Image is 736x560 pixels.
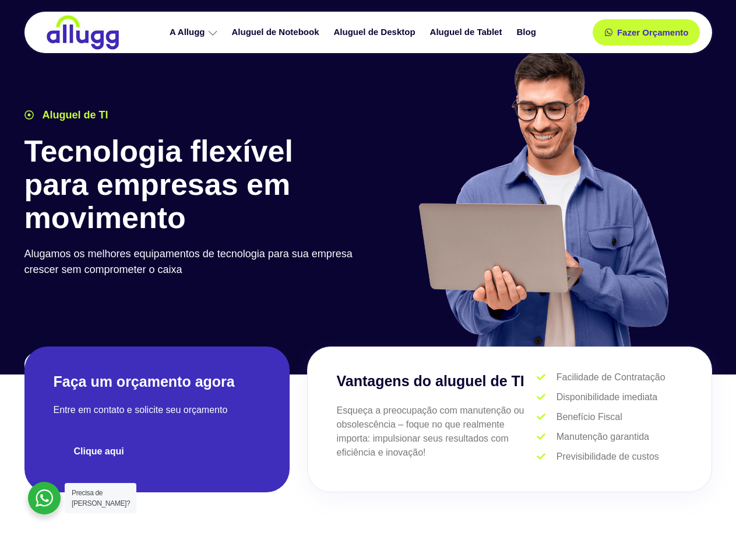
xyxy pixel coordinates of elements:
[414,49,671,346] img: aluguel de ti para startups
[164,22,226,43] a: A Allugg
[337,404,537,460] p: Esqueça a preocupação com manutenção ou obsolescência – foque no que realmente importa: impulsion...
[554,410,622,424] span: Benefício Fiscal
[24,135,362,235] h1: Tecnologia flexível para empresas em movimento
[226,22,328,43] a: Aluguel de Notebook
[510,22,544,43] a: Blog
[54,437,145,466] a: Clique aqui
[24,246,362,278] p: Alugamos os melhores equipamentos de tecnologia para sua empresa crescer sem comprometer o caixa
[54,372,260,391] h2: Faça um orçamento agora
[554,390,657,404] span: Disponibilidade imediata
[328,22,424,43] a: Aluguel de Desktop
[72,489,130,508] span: Precisa de [PERSON_NAME]?
[526,411,736,560] iframe: Chat Widget
[554,370,665,384] span: Facilidade de Contratação
[337,370,537,393] h3: Vantagens do aluguel de TI
[74,447,124,456] span: Clique aqui
[617,28,689,37] span: Fazer Orçamento
[40,107,108,123] span: Aluguel de TI
[54,403,260,417] p: Entre em contato e solicite seu orçamento
[45,15,121,50] img: locação de TI é Allugg
[593,19,700,45] a: Fazer Orçamento
[424,22,511,43] a: Aluguel de Tablet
